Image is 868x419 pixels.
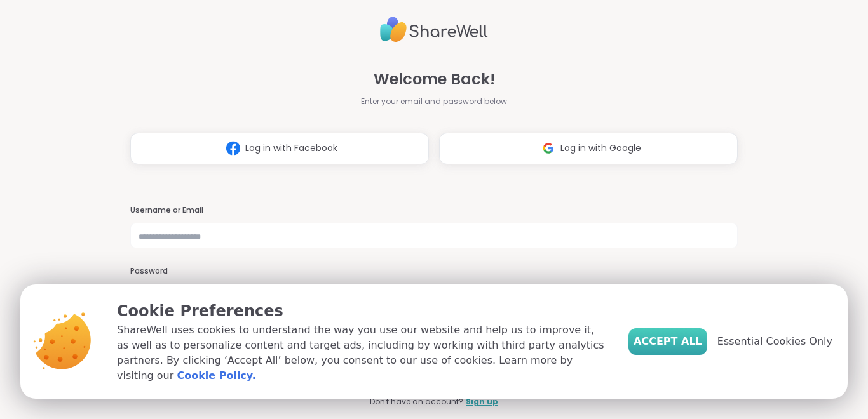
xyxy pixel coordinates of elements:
[245,142,337,155] span: Log in with Facebook
[439,133,738,164] button: Log in with Google
[370,396,463,408] span: Don't have an account?
[628,328,707,355] button: Accept All
[536,136,560,160] img: ShareWell Logomark
[221,136,245,160] img: ShareWell Logomark
[361,96,507,107] span: Enter your email and password below
[380,11,488,48] img: ShareWell Logo
[117,300,608,323] p: Cookie Preferences
[466,396,498,408] a: Sign up
[130,205,738,216] h3: Username or Email
[560,142,641,155] span: Log in with Google
[717,334,832,349] span: Essential Cookies Only
[374,68,495,91] span: Welcome Back!
[634,334,702,349] span: Accept All
[117,323,608,383] p: ShareWell uses cookies to understand the way you use our website and help us to improve it, as we...
[130,266,738,277] h3: Password
[130,133,429,164] button: Log in with Facebook
[177,368,255,383] a: Cookie Policy.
